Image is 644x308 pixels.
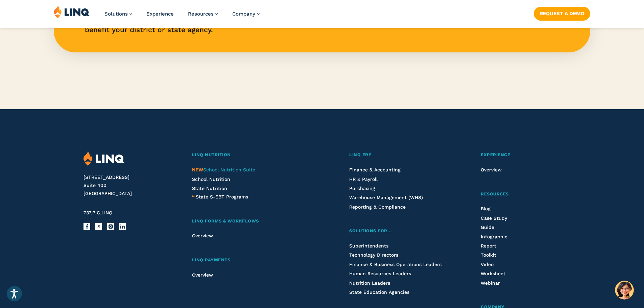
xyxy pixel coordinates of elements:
[481,191,509,196] span: Resources
[481,152,510,157] span: Experience
[54,5,90,18] img: LINQ | K‑12 Software
[349,243,388,248] a: Superintendents
[192,152,231,157] span: LINQ Nutrition
[192,233,213,238] a: Overview
[481,243,496,248] a: Report
[349,176,378,182] a: HR & Payroll
[481,271,505,276] a: Worksheet
[196,194,248,199] span: State S-EBT Programs
[188,11,214,17] span: Resources
[107,223,114,230] a: Instagram
[192,257,231,262] span: LINQ Payments
[481,191,560,198] a: Resources
[119,223,126,230] a: LinkedIn
[84,173,176,197] address: [STREET_ADDRESS] Suite 400 [GEOGRAPHIC_DATA]
[534,5,590,20] nav: Button Navigation
[196,193,248,200] a: State S-EBT Programs
[232,11,260,17] a: Company
[192,167,255,172] span: School Nutrition Suite
[481,151,560,159] a: Experience
[192,257,314,264] a: LINQ Payments
[349,252,398,258] a: Technology Directors
[349,289,409,295] a: State Education Agencies
[192,218,259,223] span: LINQ Forms & Workflows
[481,280,500,286] a: Webinar
[481,206,491,211] a: Blog
[349,186,375,191] a: Purchasing
[192,218,314,225] a: LINQ Forms & Workflows
[349,151,445,159] a: LINQ ERP
[192,151,314,159] a: LINQ Nutrition
[481,167,502,172] a: Overview
[104,11,132,17] a: Solutions
[349,271,411,276] a: Human Resources Leaders
[95,223,102,230] a: X
[84,223,90,230] a: Facebook
[534,7,590,20] a: Request a Demo
[481,224,494,230] a: Guide
[481,252,496,258] a: Toolkit
[84,210,112,215] span: 737.PIC.LINQ
[104,11,128,17] span: Solutions
[192,176,230,182] a: School Nutrition
[192,272,213,278] a: Overview
[146,11,174,17] a: Experience
[188,11,218,17] a: Resources
[192,167,255,172] a: NEWSchool Nutrition Suite
[481,234,507,239] a: Infographic
[84,151,124,166] img: LINQ | K‑12 Software
[104,5,260,28] nav: Primary Navigation
[349,280,390,286] a: Nutrition Leaders
[481,262,494,267] a: Video
[349,152,372,157] span: LINQ ERP
[192,167,203,172] span: NEW
[349,167,401,172] a: Finance & Accounting
[192,186,227,191] a: State Nutrition
[615,281,634,300] button: Hello, have a question? Let’s chat.
[481,215,507,221] a: Case Study
[349,262,442,267] a: Finance & Business Operations Leaders
[349,204,406,210] a: Reporting & Compliance
[232,11,255,17] span: Company
[349,195,423,200] a: Warehouse Management (WHS)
